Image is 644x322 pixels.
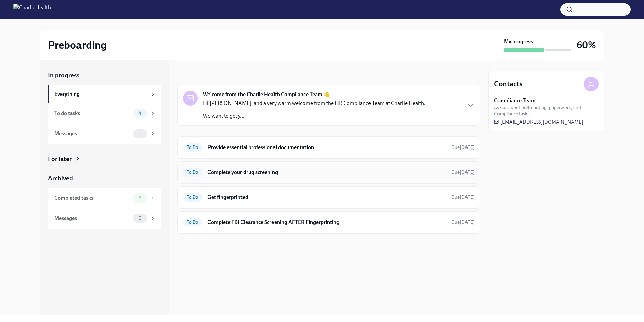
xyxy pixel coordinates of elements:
a: [EMAIL_ADDRESS][DOMAIN_NAME] [494,118,583,125]
span: Due [451,219,475,225]
span: Due [451,169,475,175]
h6: Get fingerprinted [207,194,446,201]
div: For later [48,155,72,163]
a: Messages0 [48,208,161,229]
span: Due [451,144,475,150]
strong: [DATE] [460,194,475,200]
div: Messages [54,130,131,137]
a: Completed tasks6 [48,188,161,208]
span: To Do [183,195,202,200]
span: September 25th, 2025 09:00 [451,219,475,225]
p: We want to get y... [203,112,425,120]
h4: Contacts [494,79,523,89]
a: To do tasks4 [48,103,161,124]
span: Due [451,194,475,200]
a: Archived [48,174,161,183]
a: Messages1 [48,124,161,144]
strong: [DATE] [460,219,475,225]
h6: Complete your drug screening [207,169,446,176]
span: 0 [134,216,146,221]
a: To DoProvide essential professional documentationDue[DATE] [183,142,475,153]
span: September 22nd, 2025 09:00 [451,169,475,176]
h2: Preboarding [48,38,107,52]
span: To Do [183,220,202,225]
div: Everything [54,90,147,98]
strong: Welcome from the Charlie Health Compliance Team 👋 [203,91,330,98]
span: September 22nd, 2025 09:00 [451,194,475,200]
span: To Do [183,170,202,175]
h3: 60% [577,39,596,51]
a: In progress [48,71,161,80]
div: To do tasks [54,110,131,117]
p: Hi [PERSON_NAME], and a very warm welcome from the HR Compliance Team at Charlie Health. [203,100,425,107]
strong: [DATE] [460,169,475,175]
div: Messages [54,215,131,222]
strong: Compliance Team [494,97,536,104]
a: To DoComplete your drug screeningDue[DATE] [183,167,475,178]
span: 4 [134,111,146,116]
a: To DoGet fingerprintedDue[DATE] [183,192,475,203]
span: 6 [134,195,146,200]
a: For later [48,155,161,163]
h6: Provide essential professional documentation [207,144,446,151]
span: Ask us about preboarding, paperwork, and Compliance tasks! [494,104,599,117]
a: Everything [48,85,161,103]
strong: My progress [504,38,533,45]
div: In progress [177,71,209,80]
img: CharlieHealth [13,4,51,15]
a: To DoComplete FBI Clearance Screening AFTER FingerprintingDue[DATE] [183,217,475,228]
h6: Complete FBI Clearance Screening AFTER Fingerprinting [207,219,446,226]
div: Completed tasks [54,194,131,202]
span: To Do [183,145,202,150]
span: September 22nd, 2025 09:00 [451,144,475,151]
span: 1 [135,131,145,136]
strong: [DATE] [460,144,475,150]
